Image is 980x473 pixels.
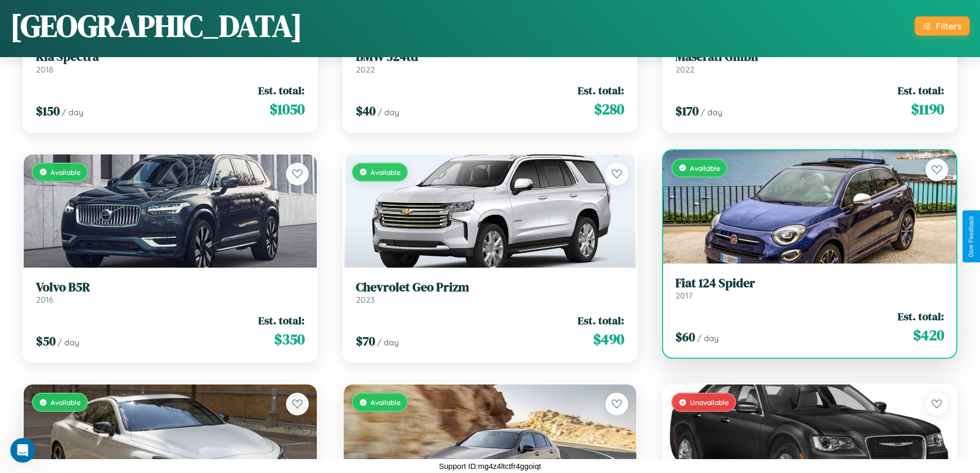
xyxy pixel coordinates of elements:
[58,337,79,347] span: / day
[258,83,305,98] span: Est. total:
[968,216,975,257] div: Give Feedback
[697,333,719,343] span: / day
[274,329,305,349] span: $ 350
[10,438,35,463] iframe: Intercom live chat
[675,64,694,75] span: 2022
[675,49,944,75] a: Maserati Ghibli2022
[356,280,625,295] h3: Chevrolet Geo Prizm
[10,5,302,47] h1: [GEOGRAPHIC_DATA]
[675,290,692,301] span: 2017
[356,280,625,305] a: Chevrolet Geo Prizm2023
[593,329,624,349] span: $ 490
[36,102,60,119] span: $ 150
[578,83,624,98] span: Est. total:
[594,99,624,119] span: $ 280
[675,49,944,64] h3: Maserati Ghibli
[911,99,944,119] span: $ 1190
[356,49,625,75] a: BMW 524td2022
[915,16,970,36] button: Filters
[36,49,305,64] h3: Kia Spectra
[701,107,722,117] span: / day
[270,99,305,119] span: $ 1050
[36,332,56,349] span: $ 50
[675,328,695,345] span: $ 60
[258,313,305,328] span: Est. total:
[675,276,944,301] a: Fiat 124 Spider2017
[36,280,305,295] h3: Volvo B5R
[36,280,305,305] a: Volvo B5R2016
[690,398,729,407] span: Unavailable
[62,107,83,117] span: / day
[50,398,81,407] span: Available
[36,64,54,75] span: 2018
[356,49,625,64] h3: BMW 524td
[370,398,401,407] span: Available
[378,107,399,117] span: / day
[578,313,624,328] span: Est. total:
[439,459,541,473] p: Support ID: mg4z4ltctfr4ggoiqt
[36,294,54,305] span: 2016
[356,332,375,349] span: $ 70
[356,102,376,119] span: $ 40
[690,164,720,172] span: Available
[356,294,375,305] span: 2023
[913,325,944,345] span: $ 420
[36,49,305,75] a: Kia Spectra2018
[898,83,944,98] span: Est. total:
[356,64,375,75] span: 2022
[675,276,944,291] h3: Fiat 124 Spider
[370,168,401,177] span: Available
[377,337,399,347] span: / day
[898,309,944,324] span: Est. total:
[936,21,961,31] div: Filters
[50,168,81,177] span: Available
[675,102,699,119] span: $ 170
